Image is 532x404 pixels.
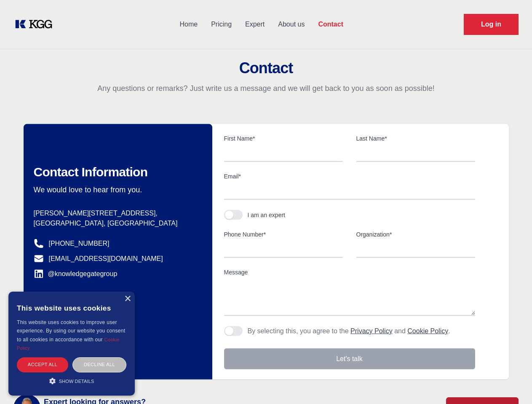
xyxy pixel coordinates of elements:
[356,134,475,143] label: Last Name*
[17,319,125,343] span: This website uses cookies to improve user experience. By using our website you consent to all coo...
[34,218,199,229] p: [GEOGRAPHIC_DATA], [GEOGRAPHIC_DATA]
[224,348,475,369] button: Let's talk
[10,83,522,93] p: Any questions or remarks? Just write us a message and we will get back to you as soon as possible!
[10,60,522,77] h2: Contact
[17,337,120,351] a: Cookie Policy
[17,298,126,318] div: This website uses cookies
[224,134,343,143] label: First Name*
[204,13,238,35] a: Pricing
[248,326,450,336] p: By selecting this, you agree to the and .
[224,230,343,239] label: Phone Number*
[464,14,519,35] a: Request Demo
[224,268,475,276] label: Message
[356,230,475,239] label: Organization*
[17,377,126,385] div: Show details
[350,327,393,335] a: Privacy Policy
[34,165,199,180] h2: Contact Information
[72,357,126,372] div: Decline all
[271,13,311,35] a: About us
[49,239,110,249] a: [PHONE_NUMBER]
[13,18,59,31] a: KOL Knowledge Platform: Talk to Key External Experts (KEE)
[17,357,68,372] div: Accept all
[173,13,204,35] a: Home
[34,208,199,218] p: [PERSON_NAME][STREET_ADDRESS],
[59,379,94,384] span: Show details
[238,13,271,35] a: Expert
[49,254,163,264] a: [EMAIL_ADDRESS][DOMAIN_NAME]
[490,364,532,404] iframe: Chat Widget
[124,296,131,302] div: Close
[34,269,118,279] a: @knowledgegategroup
[34,185,199,195] p: We would love to hear from you.
[311,13,350,35] a: Contact
[248,211,286,219] div: I am an expert
[224,172,475,181] label: Email*
[407,327,448,335] a: Cookie Policy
